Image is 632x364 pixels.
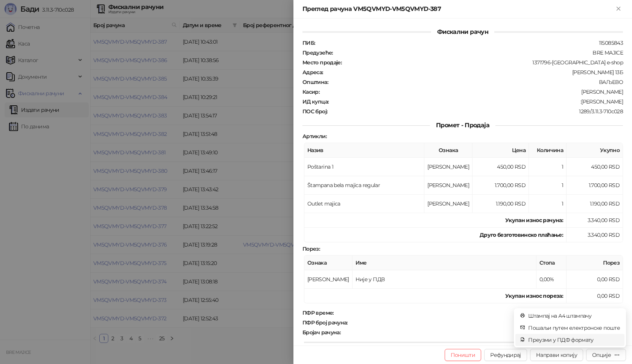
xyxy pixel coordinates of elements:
[341,329,624,336] div: 369/387ПП
[472,195,529,213] td: 1.190,00 RSD
[586,349,626,361] button: Опције
[329,79,624,85] div: ВАЉЕВО
[302,79,328,85] strong: Општина :
[445,349,482,361] button: Поништи
[567,270,623,289] td: 0,00 RSD
[302,108,327,115] strong: ПОС број :
[529,176,567,195] td: 1
[424,158,472,176] td: [PERSON_NAME]
[530,349,583,361] button: Направи копију
[536,352,577,358] span: Направи копију
[567,143,623,158] th: Укупно
[304,256,352,270] th: Ознака
[614,5,623,14] button: Close
[592,352,611,358] div: Опције
[302,245,320,252] strong: Порез :
[334,49,624,56] div: BRE MAJICE
[484,349,527,361] button: Рефундирај
[302,69,323,76] strong: Адреса :
[567,176,623,195] td: 1.700,00 RSD
[302,309,334,316] strong: ПФР време :
[529,158,567,176] td: 1
[528,324,620,332] span: Пошаљи путем електронске поште
[348,319,624,326] div: VM5QVMYD-VM5QVMYD-387
[304,158,424,176] td: Poštarina 1
[424,143,472,158] th: Ознака
[320,88,624,95] div: [PERSON_NAME]
[328,108,624,115] div: 1289/3.11.3-710c028
[567,256,623,270] th: Порез
[528,336,620,344] span: Преузми у ПДФ формату
[316,40,624,46] div: 115085843
[567,195,623,213] td: 1.190,00 RSD
[304,195,424,213] td: Outlet majica
[302,329,340,336] strong: Бројач рачуна :
[302,40,315,46] strong: ПИБ :
[431,28,494,35] span: Фискални рачун
[472,176,529,195] td: 1.700,00 RSD
[302,59,342,66] strong: Место продаје :
[302,49,333,56] strong: Предузеће :
[424,195,472,213] td: [PERSON_NAME]
[567,289,623,303] td: 0,00 RSD
[304,176,424,195] td: Štampana bela majica regular
[529,143,567,158] th: Количина
[528,312,620,320] span: Штампај на А4 штампачу
[480,231,563,238] strong: Друго безготовинско плаћање :
[342,59,624,66] div: 1371796-[GEOGRAPHIC_DATA] e-shop
[536,270,567,289] td: 0,00%
[505,217,563,224] strong: Укупан износ рачуна :
[302,133,327,140] strong: Артикли :
[567,228,623,242] td: 3.340,00 RSD
[304,270,352,289] td: [PERSON_NAME]
[505,292,563,299] strong: Укупан износ пореза:
[536,256,567,270] th: Стопа
[529,195,567,213] td: 1
[302,88,319,95] strong: Касир :
[567,213,623,228] td: 3.340,00 RSD
[352,270,536,289] td: Није у ПДВ
[352,256,536,270] th: Име
[430,122,495,129] span: Промет - Продаја
[567,158,623,176] td: 450,00 RSD
[334,309,624,316] div: [DATE] 10:43:01
[302,5,614,14] div: Преглед рачуна VM5QVMYD-VM5QVMYD-387
[329,98,624,105] div: :[PERSON_NAME]
[324,69,624,76] div: [PERSON_NAME] 13Б
[472,158,529,176] td: 450,00 RSD
[424,176,472,195] td: [PERSON_NAME]
[302,98,328,105] strong: ИД купца :
[472,143,529,158] th: Цена
[304,143,424,158] th: Назив
[302,319,348,326] strong: ПФР број рачуна :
